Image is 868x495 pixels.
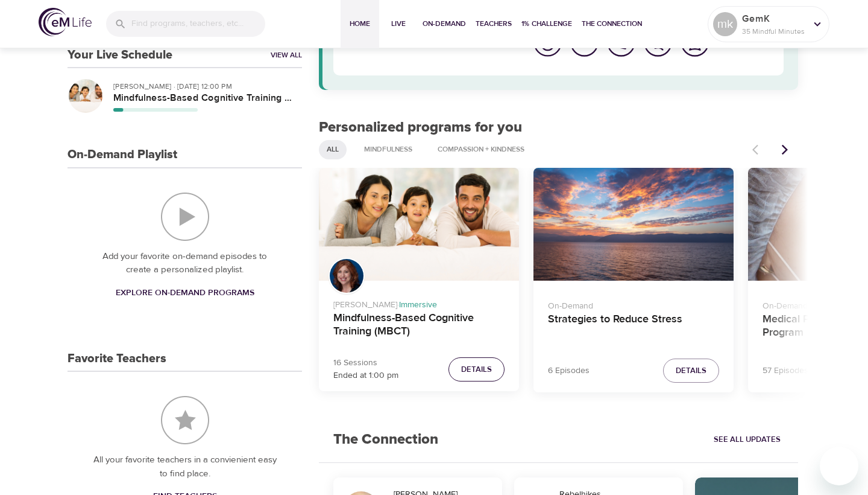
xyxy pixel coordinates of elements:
span: Live [384,18,413,30]
p: 16 Sessions [333,357,398,369]
p: All your favorite teachers in a convienient easy to find place. [92,453,278,481]
h3: Favorite Teachers [68,352,166,366]
span: 1% Challenge [521,18,572,30]
span: Mindfulness [357,144,420,155]
button: Strategies to Reduce Stress [533,168,734,281]
p: 35 Mindful Minutes [742,26,806,37]
p: 6 Episodes [548,365,590,377]
a: See All Updates [711,430,784,449]
span: Immersive [399,299,437,310]
span: Details [676,364,706,378]
a: Explore On-Demand Programs [111,282,259,304]
p: 57 Episodes [763,365,808,377]
h2: The Connection [319,417,453,463]
span: Home [345,18,374,30]
iframe: Button to launch messaging window [820,447,858,485]
div: Mindfulness [356,140,420,159]
p: On-Demand [548,295,719,313]
a: View All [271,50,302,60]
span: The Connection [582,18,642,30]
p: GemK [742,11,806,26]
img: Favorite Teachers [161,396,209,444]
button: Details [663,359,719,383]
span: All [319,144,346,155]
h4: Strategies to Reduce Stress [548,313,719,342]
span: See All Updates [714,433,781,447]
p: Ended at 1:00 pm [333,369,398,382]
img: logo [39,8,92,36]
span: On-Demand [423,18,466,30]
div: mk [713,12,737,36]
p: [PERSON_NAME] · [DATE] 12:00 PM [113,81,292,92]
span: Compassion + Kindness [430,144,532,155]
span: Explore On-Demand Programs [116,286,254,301]
h4: Mindfulness-Based Cognitive Training (MBCT) [333,311,505,340]
button: Next items [772,136,798,163]
span: Details [461,363,492,377]
div: All [319,140,347,159]
span: Teachers [476,18,512,30]
button: Details [448,357,505,382]
p: Add your favorite on-demand episodes to create a personalized playlist. [92,250,278,277]
p: [PERSON_NAME] · [333,294,505,311]
h3: On-Demand Playlist [68,148,177,162]
h5: Mindfulness-Based Cognitive Training (MBCT) [113,92,292,104]
div: Compassion + Kindness [430,140,532,159]
input: Find programs, teachers, etc... [131,11,265,37]
h3: Your Live Schedule [68,48,172,62]
h2: Personalized programs for you [319,119,798,136]
button: Mindfulness-Based Cognitive Training (MBCT) [319,168,519,281]
img: On-Demand Playlist [161,193,209,241]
